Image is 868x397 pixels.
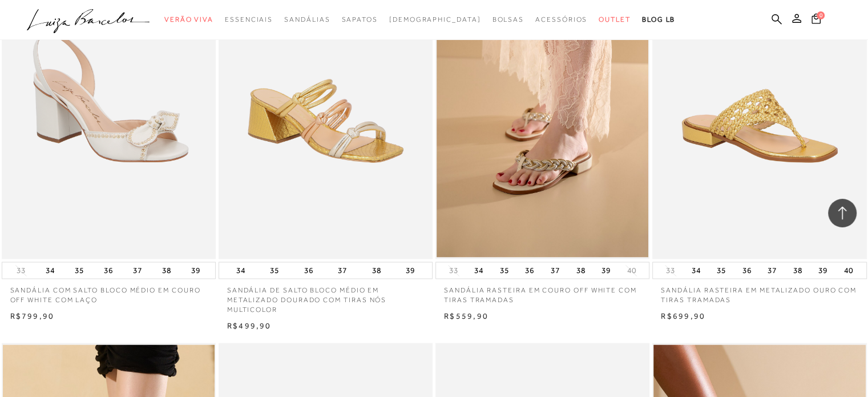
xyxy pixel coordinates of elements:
[661,311,705,320] span: R$699,90
[188,262,204,278] button: 39
[572,262,588,278] button: 38
[267,262,282,278] button: 35
[341,9,377,30] a: categoryNavScreenReaderText
[334,262,350,278] button: 37
[492,15,524,23] span: Bolsas
[663,265,679,276] button: 33
[522,262,538,278] button: 36
[389,9,481,30] a: noSubCategoriesText
[535,9,587,30] a: categoryNavScreenReaderText
[2,279,216,305] a: SANDÁLIA COM SALTO BLOCO MÉDIO EM COURO OFF WHITE COM LAÇO
[841,262,857,278] button: 40
[159,262,175,278] button: 38
[219,279,433,314] a: SANDÁLIA DE SALTO BLOCO MÉDIO EM METALIZADO DOURADO COM TIRAS NÓS MULTICOLOR
[535,15,587,23] span: Acessórios
[71,262,87,278] button: 35
[790,262,806,278] button: 38
[623,265,639,276] button: 40
[13,265,29,276] button: 33
[225,15,273,23] span: Essenciais
[284,15,330,23] span: Sandálias
[42,262,58,278] button: 34
[435,279,649,305] a: SANDÁLIA RASTEIRA EM COURO OFF WHITE COM TIRAS TRAMADAS
[446,265,462,276] button: 33
[164,15,213,23] span: Verão Viva
[642,15,675,23] span: BLOG LB
[598,262,614,278] button: 39
[225,9,273,30] a: categoryNavScreenReaderText
[764,262,780,278] button: 37
[164,9,213,30] a: categoryNavScreenReaderText
[492,9,524,30] a: categoryNavScreenReaderText
[389,15,481,23] span: [DEMOGRAPHIC_DATA]
[815,262,831,278] button: 39
[233,262,249,278] button: 34
[368,262,384,278] button: 38
[496,262,512,278] button: 35
[100,262,116,278] button: 36
[130,262,146,278] button: 37
[10,311,55,320] span: R$799,90
[739,262,755,278] button: 36
[688,262,704,278] button: 34
[713,262,729,278] button: 35
[817,11,825,19] span: 0
[301,262,317,278] button: 36
[642,9,675,30] a: BLOG LB
[599,15,631,23] span: Outlet
[652,279,866,305] a: SANDÁLIA RASTEIRA EM METALIZADO OURO COM TIRAS TRAMADAS
[402,262,418,278] button: 39
[471,262,487,278] button: 34
[444,311,488,320] span: R$559,90
[284,9,330,30] a: categoryNavScreenReaderText
[547,262,563,278] button: 37
[227,321,272,330] span: R$499,90
[808,13,824,28] button: 0
[599,9,631,30] a: categoryNavScreenReaderText
[341,15,377,23] span: Sapatos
